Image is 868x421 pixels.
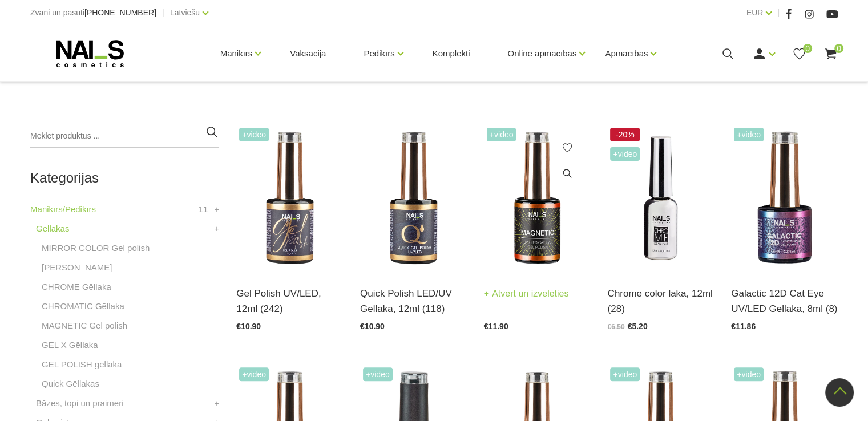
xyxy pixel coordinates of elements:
[423,26,479,81] a: Komplekti
[220,31,253,76] a: Manikīrs
[360,322,385,331] span: €10.90
[42,358,122,371] a: GEL POLISH gēllaka
[605,31,648,76] a: Apmācības
[36,396,123,410] a: Bāzes, topi un praimeri
[484,286,569,302] a: Atvērt un izvēlēties
[731,322,756,331] span: €11.86
[628,322,648,331] span: €5.20
[84,8,156,17] span: [PHONE_NUMBER]
[215,396,220,410] a: +
[215,203,220,216] a: +
[30,6,156,20] div: Zvani un pasūti
[507,31,576,76] a: Online apmācības
[42,280,111,294] a: CHROME Gēllaka
[281,26,335,81] a: Vaksācija
[215,222,220,236] a: +
[36,222,69,236] a: Gēllakas
[803,44,812,53] span: 0
[364,31,394,76] a: Pedikīrs
[236,286,343,317] a: Gel Polish UV/LED, 12ml (242)
[610,147,640,161] span: +Video
[239,367,269,381] span: +Video
[239,128,269,141] span: +Video
[199,203,208,216] span: 11
[30,203,96,216] a: Manikīrs/Pedikīrs
[42,338,98,352] a: GEL X Gēllaka
[30,125,219,148] input: Meklēt produktus ...
[607,323,624,331] span: €6.50
[731,125,838,272] img: Daudzdimensionāla magnētiskā gellaka, kas satur smalkas, atstarojošas hroma daļiņas. Ar īpaša mag...
[162,6,164,20] span: |
[236,125,343,272] img: Ilgnoturīga, intensīvi pigmentēta gellaka. Viegli klājas, lieliski žūst, nesaraujas, neatkāpjas n...
[42,299,124,313] a: CHROMATIC Gēllaka
[834,44,843,53] span: 0
[236,322,261,331] span: €10.90
[607,286,714,317] a: Chrome color laka, 12ml (28)
[610,128,640,141] span: -20%
[746,6,764,19] a: EUR
[823,47,838,61] a: 0
[42,261,112,274] a: [PERSON_NAME]
[363,367,393,381] span: +Video
[734,128,764,141] span: +Video
[777,6,780,20] span: |
[487,128,516,141] span: +Video
[360,286,467,317] a: Quick Polish LED/UV Gellaka, 12ml (118)
[30,171,219,185] h2: Kategorijas
[607,125,714,272] img: Paredzēta hromēta jeb spoguļspīduma efekta veidošanai uz pilnas naga plātnes vai atsevišķiem diza...
[484,125,591,272] img: Ilgnoturīga gellaka, kas sastāv no metāla mikrodaļiņām, kuras īpaša magnēta ietekmē var pārvērst ...
[360,125,467,272] img: Ātri, ērti un vienkārši!Intensīvi pigmentēta gellaka, kas perfekti klājas arī vienā slānī, tādā v...
[484,322,508,331] span: €11.90
[42,377,99,391] a: Quick Gēllakas
[792,47,806,61] a: 0
[84,9,156,17] a: [PHONE_NUMBER]
[42,319,127,333] a: MAGNETIC Gel polish
[734,367,764,381] span: +Video
[731,286,838,317] a: Galactic 12D Cat Eye UV/LED Gellaka, 8ml (8)
[42,241,150,255] a: MIRROR COLOR Gel polish
[610,367,640,381] span: +Video
[170,6,200,19] a: Latviešu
